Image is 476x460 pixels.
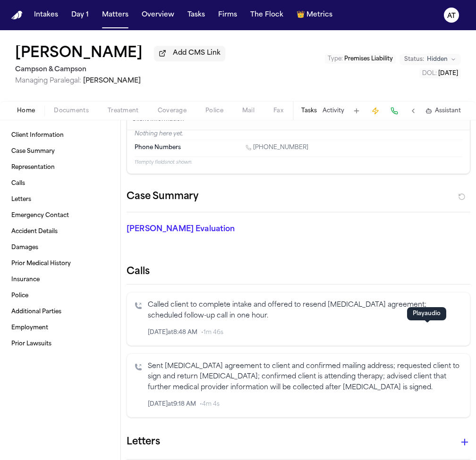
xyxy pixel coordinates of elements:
[17,107,35,115] span: Home
[427,56,448,63] span: Hidden
[8,288,113,303] a: Police
[8,256,113,271] a: Prior Medical History
[8,176,113,191] a: Calls
[135,144,181,151] span: Phone Numbers
[301,107,317,115] button: Tasks
[8,224,113,239] a: Accident Details
[273,107,283,115] span: Fax
[11,11,23,20] img: Finch Logo
[435,107,461,115] span: Assistant
[404,56,424,63] span: Status:
[214,7,241,24] button: Firms
[438,71,458,76] span: [DATE]
[323,107,344,115] button: Activity
[54,107,89,115] span: Documents
[127,265,470,278] h2: Calls
[8,160,113,175] a: Representation
[413,310,441,318] p: Play audio
[201,329,223,336] span: • 1m 46s
[127,189,198,204] h2: Case Summary
[68,7,93,24] button: Day 1
[154,46,225,61] button: Add CMS Link
[388,104,401,117] button: Make a Call
[8,272,113,287] a: Insurance
[127,224,470,235] p: [PERSON_NAME] Evaluation
[205,107,223,115] span: Police
[148,361,462,393] p: Sent [MEDICAL_DATA] agreement to client and confirmed mailing address; requested client to sign a...
[8,336,113,351] a: Prior Lawsuits
[419,69,461,78] button: Edit DOL: 2025-07-25
[135,159,462,166] p: 11 empty fields not shown.
[8,304,113,319] a: Additional Parties
[15,45,143,62] button: Edit matter name
[422,71,437,76] span: DOL :
[246,7,287,24] button: The Flock
[173,49,221,58] span: Add CMS Link
[350,104,363,117] button: Add Task
[148,329,197,336] span: [DATE] at 8:48 AM
[328,56,343,62] span: Type :
[138,7,178,24] button: Overview
[369,104,382,117] button: Create Immediate Task
[246,144,308,151] a: Call 1 (929) 409-9632
[15,45,143,62] h1: [PERSON_NAME]
[158,107,187,115] span: Coverage
[344,56,393,62] span: Premises Liability
[11,11,23,20] a: Home
[399,54,461,65] button: Change status from Hidden
[83,77,141,84] span: [PERSON_NAME]
[8,208,113,223] a: Emergency Contact
[15,77,81,84] span: Managing Paralegal:
[8,144,113,159] a: Case Summary
[30,7,62,24] button: Intakes
[200,401,220,408] span: • 4m 4s
[8,192,113,207] a: Letters
[8,320,113,335] a: Employment
[108,107,139,115] span: Treatment
[8,240,113,255] a: Damages
[148,401,196,408] span: [DATE] at 9:18 AM
[127,435,160,450] h1: Letters
[425,107,461,115] button: Assistant
[148,300,462,322] p: Called client to complete intake and offered to resend [MEDICAL_DATA] agreement; scheduled follow...
[184,7,209,24] button: Tasks
[135,130,462,140] p: Nothing here yet.
[15,64,225,75] h2: Campson & Campson
[8,128,113,143] a: Client Information
[242,107,255,115] span: Mail
[293,7,336,24] button: crownMetrics
[98,7,132,24] button: Matters
[325,54,396,64] button: Edit Type: Premises Liability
